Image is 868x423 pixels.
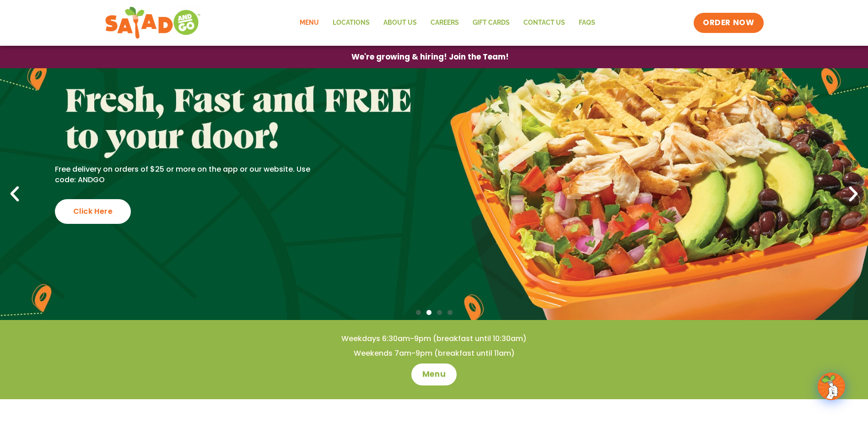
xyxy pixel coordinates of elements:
[5,184,25,204] div: Previous slide
[703,17,754,28] span: ORDER NOW
[105,5,201,41] img: new-SAG-logo-768×292
[517,12,572,33] a: Contact Us
[426,310,431,315] span: Go to slide 2
[819,374,844,399] img: wpChatIcon
[18,348,850,358] h4: Weekends 7am-9pm (breakfast until 11am)
[572,12,602,33] a: FAQs
[424,12,466,33] a: Careers
[411,363,457,385] a: Menu
[437,310,442,315] span: Go to slide 3
[466,12,517,33] a: GIFT CARDS
[694,13,763,33] a: ORDER NOW
[843,184,863,204] div: Next slide
[377,12,424,33] a: About Us
[447,310,453,315] span: Go to slide 4
[326,12,377,33] a: Locations
[422,369,446,380] span: Menu
[293,12,326,33] a: Menu
[338,46,523,68] a: We're growing & hiring! Join the Team!
[55,164,323,185] p: Free delivery on orders of $25 or more on the app or our website. Use code: ANDGO
[293,12,602,33] nav: Menu
[55,199,131,224] div: Click Here
[351,53,509,61] span: We're growing & hiring! Join the Team!
[416,310,421,315] span: Go to slide 1
[18,334,850,344] h4: Weekdays 6:30am-9pm (breakfast until 10:30am)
